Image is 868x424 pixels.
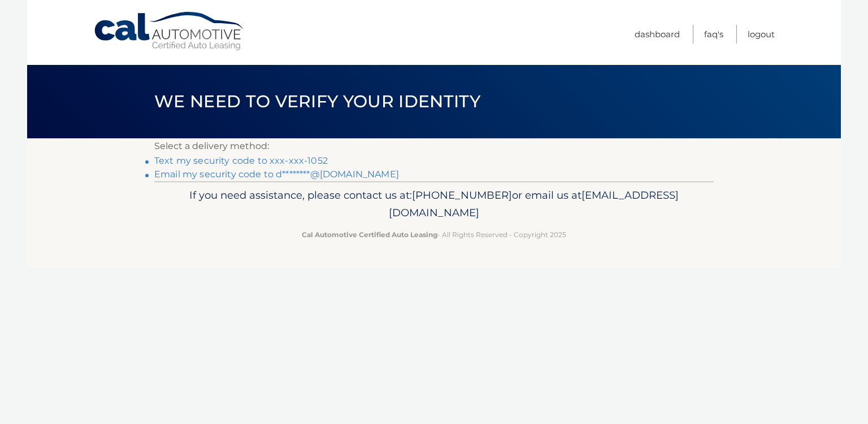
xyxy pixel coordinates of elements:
p: Select a delivery method: [154,138,714,154]
a: Dashboard [635,25,680,43]
a: FAQ's [704,25,723,43]
p: If you need assistance, please contact us at: or email us at [162,186,706,222]
a: Email my security code to d********@[DOMAIN_NAME] [154,169,399,180]
a: Text my security code to xxx-xxx-1052 [154,155,328,166]
p: - All Rights Reserved - Copyright 2025 [162,229,706,241]
span: [PHONE_NUMBER] [412,189,512,202]
a: Cal Automotive [93,11,246,51]
span: We need to verify your identity [154,91,480,112]
strong: Cal Automotive Certified Auto Leasing [302,230,437,239]
a: Logout [748,25,775,43]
